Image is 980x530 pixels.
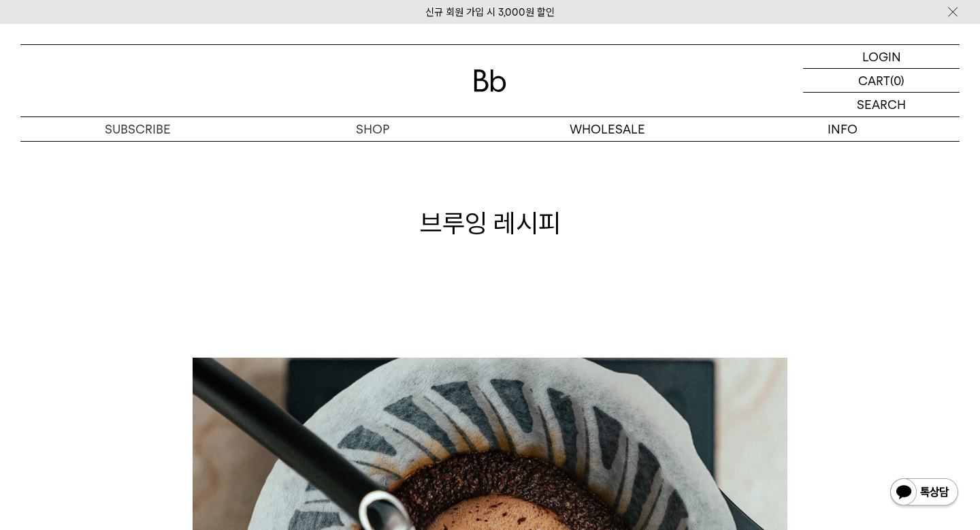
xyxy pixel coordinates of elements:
a: 신규 회원 가입 시 3,000원 할인 [425,6,555,18]
p: INFO [725,117,960,141]
p: LOGIN [862,45,901,68]
p: SEARCH [857,93,906,116]
a: SHOP [255,117,490,141]
a: LOGIN [803,45,960,69]
p: WHOLESALE [490,117,725,141]
h1: 브루잉 레시피 [20,205,960,241]
a: CART (0) [803,69,960,93]
p: CART [858,69,890,92]
p: (0) [890,69,904,92]
img: 로고 [474,69,506,92]
img: 카카오톡 채널 1:1 채팅 버튼 [889,477,960,510]
a: SUBSCRIBE [20,117,255,141]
